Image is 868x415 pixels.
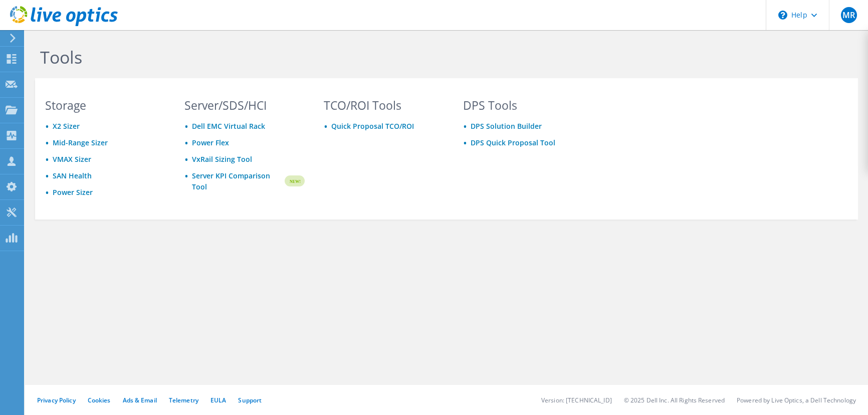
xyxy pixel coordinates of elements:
li: Version: [TECHNICAL_ID] [541,396,612,404]
a: Support [238,396,262,404]
li: © 2025 Dell Inc. All Rights Reserved [624,396,725,404]
li: Powered by Live Optics, a Dell Technology [737,396,856,404]
h3: Server/SDS/HCI [184,100,305,111]
a: Power Sizer [53,187,93,197]
a: Power Flex [192,138,229,147]
a: DPS Quick Proposal Tool [471,138,555,147]
a: Telemetry [169,396,198,404]
h1: Tools [40,47,717,68]
a: Privacy Policy [37,396,76,404]
h3: TCO/ROI Tools [324,100,444,111]
a: EULA [210,396,226,404]
a: Dell EMC Virtual Rack [192,121,265,131]
a: Ads & Email [123,396,157,404]
a: VxRail Sizing Tool [192,154,252,164]
img: new-badge.svg [283,169,305,193]
span: MR [841,7,857,23]
h3: Storage [45,100,165,111]
a: VMAX Sizer [53,154,91,164]
a: Server KPI Comparison Tool [192,170,283,192]
svg: \n [778,11,787,20]
a: DPS Solution Builder [471,121,542,131]
h3: DPS Tools [463,100,583,111]
a: SAN Health [53,171,92,180]
a: Cookies [88,396,111,404]
a: X2 Sizer [53,121,80,131]
a: Quick Proposal TCO/ROI [331,121,414,131]
a: Mid-Range Sizer [53,138,108,147]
